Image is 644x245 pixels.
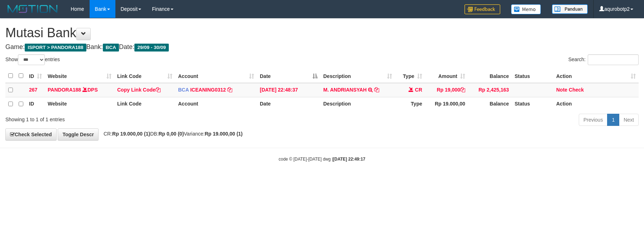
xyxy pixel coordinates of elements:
[58,128,99,141] a: Toggle Descr
[257,97,320,111] th: Date
[619,114,639,126] a: Next
[257,83,320,97] td: [DATE] 22:48:37
[556,87,567,93] a: Note
[5,4,60,14] img: MOTION_logo.png
[395,69,425,83] th: Type: activate to sort column ascending
[468,69,512,83] th: Balance
[425,97,468,111] th: Rp 19.000,00
[45,83,114,97] td: DPS
[279,157,366,162] small: code © [DATE]-[DATE] dwg |
[553,69,639,83] th: Action: activate to sort column ascending
[45,97,114,111] th: Website
[5,54,60,65] label: Show entries
[175,97,257,111] th: Account
[5,113,263,123] div: Showing 1 to 1 of 1 entries
[112,131,150,137] strong: Rp 19.000,00 (1)
[117,87,161,93] a: Copy Link Code
[29,87,37,93] span: 267
[468,97,512,111] th: Balance
[26,97,45,111] th: ID
[103,44,119,52] span: BCA
[190,87,226,93] a: ICEANING0312
[45,69,114,83] th: Website: activate to sort column ascending
[552,4,588,14] img: panduan.png
[464,4,500,14] img: Feedback.jpg
[5,44,639,51] h4: Game: Bank: Date:
[48,87,81,93] a: PANDORA188
[568,54,639,65] label: Search:
[227,87,232,93] a: Copy ICEANING0312 to clipboard
[178,87,189,93] span: BCA
[374,87,379,93] a: Copy M. ANDRIANSYAH to clipboard
[512,97,553,111] th: Status
[205,131,243,137] strong: Rp 19.000,00 (1)
[588,54,639,65] input: Search:
[320,97,395,111] th: Description
[569,87,584,93] a: Check
[158,131,184,137] strong: Rp 0,00 (0)
[25,44,86,52] span: ISPORT > PANDORA188
[26,69,45,83] th: ID: activate to sort column ascending
[425,83,468,97] td: Rp 19,000
[320,69,395,83] th: Description: activate to sort column ascending
[511,4,541,14] img: Button%20Memo.svg
[114,97,175,111] th: Link Code
[257,69,320,83] th: Date: activate to sort column descending
[5,26,639,40] h1: Mutasi Bank
[18,54,45,65] select: Showentries
[553,97,639,111] th: Action
[175,69,257,83] th: Account: activate to sort column ascending
[333,157,365,162] strong: [DATE] 22:49:17
[415,87,422,93] span: CR
[5,128,57,141] a: Check Selected
[468,83,512,97] td: Rp 2,425,163
[323,87,367,93] a: M. ANDRIANSYAH
[579,114,607,126] a: Previous
[607,114,619,126] a: 1
[460,87,465,93] a: Copy Rp 19,000 to clipboard
[512,69,553,83] th: Status
[134,44,169,52] span: 29/09 - 30/09
[395,97,425,111] th: Type
[425,69,468,83] th: Amount: activate to sort column ascending
[100,131,243,137] span: CR: DB: Variance:
[114,69,175,83] th: Link Code: activate to sort column ascending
